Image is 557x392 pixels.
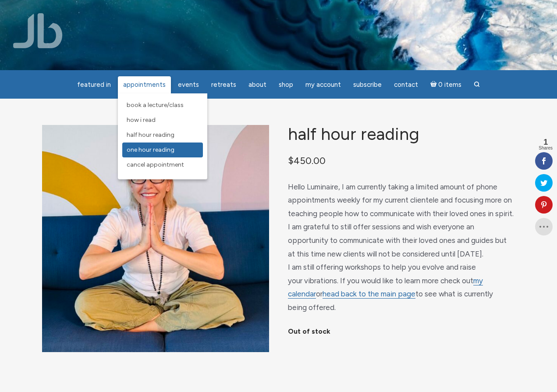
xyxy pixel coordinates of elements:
[122,157,203,172] a: Cancel Appointment
[122,143,203,157] a: One Hour Reading
[123,81,166,89] span: Appointments
[539,146,553,150] span: Shares
[273,76,298,93] a: Shop
[127,146,174,153] span: One Hour Reading
[122,98,203,113] a: Book a Lecture/Class
[539,138,553,146] span: 1
[127,131,174,139] span: Half Hour Reading
[288,325,515,339] p: Out of stock
[13,13,63,48] img: Jamie Butler. The Everyday Medium
[305,81,341,89] span: My Account
[42,125,269,352] img: Half Hour Reading
[300,76,346,93] a: My Account
[127,161,184,168] span: Cancel Appointment
[127,116,156,124] span: How I Read
[77,81,111,89] span: featured in
[243,76,272,93] a: About
[394,81,418,89] span: Contact
[127,101,184,109] span: Book a Lecture/Class
[122,128,203,143] a: Half Hour Reading
[178,81,199,89] span: Events
[279,81,293,89] span: Shop
[389,76,423,93] a: Contact
[122,113,203,128] a: How I Read
[288,125,515,144] h1: Half Hour Reading
[323,289,415,299] a: head back to the main page
[348,76,387,93] a: Subscribe
[353,81,382,89] span: Subscribe
[211,81,236,89] span: Retreats
[173,76,204,93] a: Events
[288,155,326,166] bdi: 450.00
[438,82,461,88] span: 0 items
[118,76,171,93] a: Appointments
[248,81,266,89] span: About
[206,76,241,93] a: Retreats
[430,81,439,89] i: Cart
[288,155,294,166] span: $
[288,182,514,312] span: Hello Luminaire, I am currently taking a limited amount of phone appointments weekly for my curre...
[425,75,467,93] a: Cart0 items
[72,76,116,93] a: featured in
